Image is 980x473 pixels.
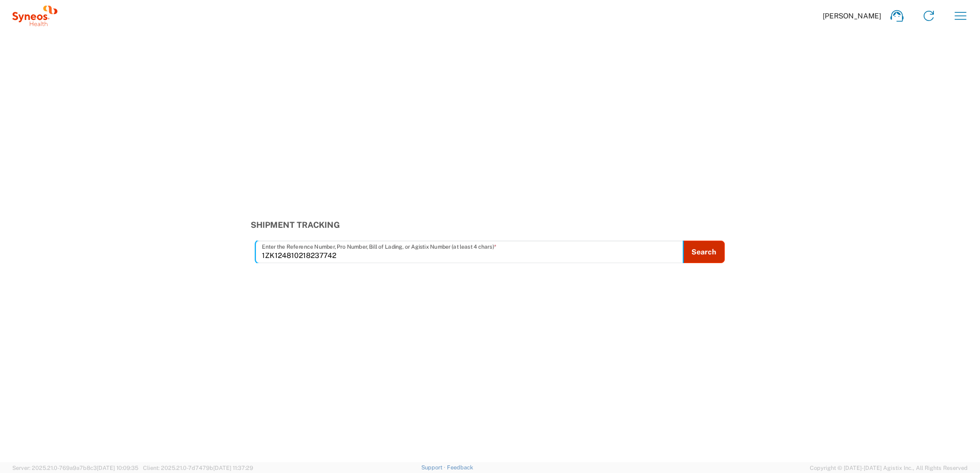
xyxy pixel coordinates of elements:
[97,465,138,471] span: [DATE] 10:09:35
[12,465,138,471] span: Server: 2025.21.0-769a9a7b8c3
[810,463,968,472] span: Copyright © [DATE]-[DATE] Agistix Inc., All Rights Reserved
[421,464,447,470] a: Support
[447,464,473,470] a: Feedback
[683,241,725,263] button: Search
[823,11,881,20] span: [PERSON_NAME]
[213,465,253,471] span: [DATE] 11:37:29
[251,220,730,230] h3: Shipment Tracking
[143,465,253,471] span: Client: 2025.21.0-7d7479b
